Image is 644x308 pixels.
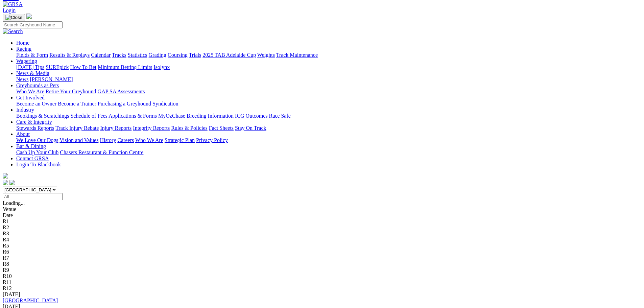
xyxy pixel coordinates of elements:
div: Date [3,212,641,218]
div: Bar & Dining [16,149,641,156]
a: Injury Reports [100,125,132,131]
a: Stay On Track [235,125,266,131]
div: R8 [3,261,641,267]
a: Integrity Reports [133,125,170,131]
a: Who We Are [135,137,163,143]
a: Racing [16,46,31,52]
a: Contact GRSA [16,156,49,161]
img: GRSA [3,1,23,7]
a: Race Safe [269,113,290,119]
a: Chasers Restaurant & Function Centre [60,149,143,155]
a: Stewards Reports [16,125,54,131]
a: Cash Up Your Club [16,149,58,155]
img: logo-grsa-white.png [3,173,8,179]
a: [DATE] Tips [16,64,44,70]
div: R2 [3,224,641,231]
a: Login [3,7,16,13]
a: Schedule of Fees [70,113,107,119]
a: Retire Your Greyhound [46,89,96,94]
a: Minimum Betting Limits [98,64,152,70]
a: Weights [257,52,275,58]
a: Bar & Dining [16,143,46,149]
a: Industry [16,107,34,113]
div: R3 [3,231,641,237]
a: GAP SA Assessments [98,89,145,94]
div: R9 [3,267,641,273]
div: Industry [16,113,641,119]
a: Applications & Forms [109,113,157,119]
a: Get Involved [16,95,45,100]
a: History [100,137,116,143]
img: Search [3,28,23,34]
a: [GEOGRAPHIC_DATA] [3,298,58,303]
a: Care & Integrity [16,119,52,125]
a: Statistics [128,52,147,58]
a: About [16,131,30,137]
div: R5 [3,243,641,249]
a: Home [16,40,29,46]
span: Loading... [3,200,25,206]
a: Become an Owner [16,101,56,106]
a: Grading [149,52,166,58]
a: Privacy Policy [196,137,228,143]
a: Syndication [152,101,178,106]
div: Care & Integrity [16,125,641,131]
a: Strategic Plan [165,137,195,143]
a: Become a Trainer [58,101,96,106]
img: facebook.svg [3,180,8,185]
a: SUREpick [46,64,69,70]
div: Racing [16,52,641,58]
a: ICG Outcomes [235,113,267,119]
a: Coursing [168,52,188,58]
img: logo-grsa-white.png [26,14,32,19]
a: How To Bet [70,64,97,70]
a: Who We Are [16,89,44,94]
div: R11 [3,279,641,285]
div: R12 [3,285,641,291]
a: We Love Our Dogs [16,137,58,143]
a: Fact Sheets [209,125,234,131]
a: MyOzChase [158,113,185,119]
a: Login To Blackbook [16,162,61,167]
a: Calendar [91,52,111,58]
a: Track Injury Rebate [55,125,99,131]
div: R1 [3,218,641,224]
div: About [16,137,641,143]
a: Breeding Information [187,113,234,119]
a: Purchasing a Greyhound [98,101,151,106]
div: News & Media [16,76,641,82]
a: [PERSON_NAME] [30,76,73,82]
a: Tracks [112,52,126,58]
a: Bookings & Scratchings [16,113,69,119]
div: [DATE] [3,291,641,298]
a: Fields & Form [16,52,48,58]
a: Isolynx [153,64,170,70]
a: Wagering [16,58,37,64]
input: Select date [3,193,63,200]
img: twitter.svg [9,180,15,185]
div: R4 [3,237,641,243]
div: R7 [3,255,641,261]
div: R6 [3,249,641,255]
div: Wagering [16,64,641,70]
div: Get Involved [16,101,641,107]
a: Rules & Policies [171,125,208,131]
div: Greyhounds as Pets [16,89,641,95]
div: Venue [3,206,641,212]
div: R10 [3,273,641,279]
a: Vision and Values [59,137,98,143]
a: Trials [189,52,201,58]
a: News & Media [16,70,49,76]
a: News [16,76,28,82]
a: 2025 TAB Adelaide Cup [202,52,256,58]
button: Toggle navigation [3,14,25,21]
img: Close [5,15,22,20]
a: Careers [117,137,134,143]
a: Track Maintenance [276,52,318,58]
input: Search [3,21,63,28]
a: Greyhounds as Pets [16,82,59,88]
a: Results & Replays [49,52,90,58]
